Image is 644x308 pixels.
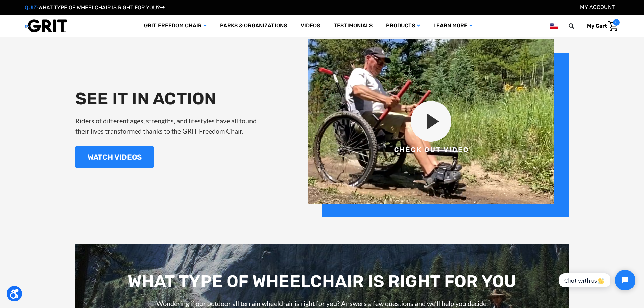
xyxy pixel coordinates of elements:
img: Cart [608,21,618,31]
span: Phone Number [113,28,150,34]
a: GRIT Freedom Chair [137,15,213,37]
a: Account [580,4,615,10]
span: QUIZ: [25,4,38,11]
a: WATCH VIDEOS [75,146,154,168]
a: QUIZ:WHAT TYPE OF WHEELCHAIR IS RIGHT FOR YOU? [25,4,165,11]
span: My Cart [587,23,607,29]
img: group-120-2x.png [308,39,569,217]
h2: WHAT TYPE OF WHEELCHAIR IS RIGHT FOR YOU [75,271,569,291]
span: 0 [613,19,620,26]
a: Parks & Organizations [213,15,294,37]
input: Search [572,19,582,33]
img: us.png [550,22,558,30]
a: Learn More [427,15,479,37]
a: Testimonials [327,15,379,37]
iframe: Tidio Chat [552,264,641,296]
a: Videos [294,15,327,37]
a: Cart with 0 items [582,19,620,33]
a: Products [379,15,427,37]
img: GRIT All-Terrain Wheelchair and Mobility Equipment [25,19,67,33]
p: Riders of different ages, strengths, and lifestyles have all found their lives transformed thanks... [75,116,265,136]
h2: SEE IT IN ACTION [75,89,265,109]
